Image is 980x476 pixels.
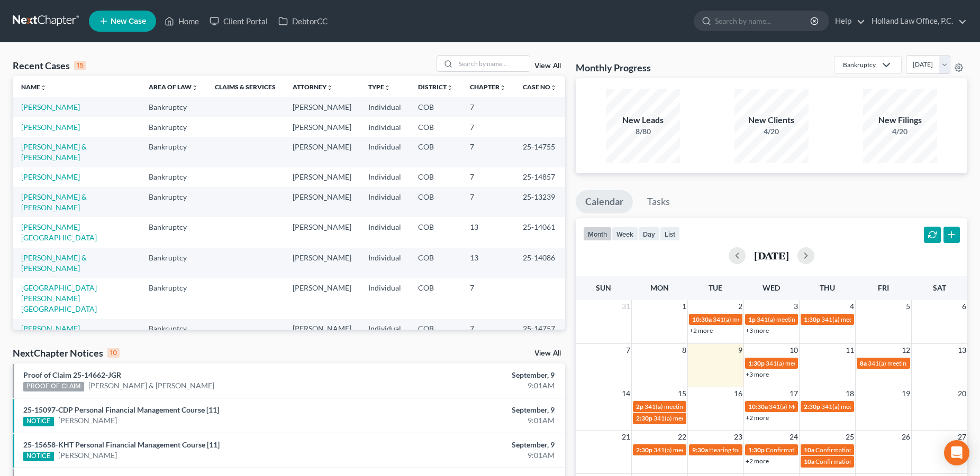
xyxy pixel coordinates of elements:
[621,431,631,443] span: 21
[418,83,453,91] a: Districtunfold_more
[830,12,865,31] a: Help
[746,326,769,334] a: +3 more
[636,403,643,410] span: 2p
[284,319,360,339] td: [PERSON_NAME]
[514,137,565,167] td: 25-14755
[461,248,514,278] td: 13
[88,380,214,391] a: [PERSON_NAME] & [PERSON_NAME]
[385,440,555,450] div: September, 9
[804,403,820,410] span: 2:30p
[410,217,461,247] td: COB
[461,167,514,187] td: 7
[681,300,687,313] span: 1
[754,250,789,261] h2: [DATE]
[23,452,54,461] div: NOTICE
[360,167,410,187] td: Individual
[514,319,565,339] td: 25-14757
[576,61,651,74] h3: Monthly Progress
[21,324,80,333] a: [PERSON_NAME]
[284,248,360,278] td: [PERSON_NAME]
[149,83,198,91] a: Area of Lawunfold_more
[410,248,461,278] td: COB
[820,283,835,292] span: Thu
[849,300,855,313] span: 4
[23,417,54,426] div: NOTICE
[944,440,969,465] div: Open Intercom Messenger
[733,387,743,400] span: 16
[21,172,80,181] a: [PERSON_NAME]
[677,387,687,400] span: 15
[550,85,557,91] i: unfold_more
[868,359,970,367] span: 341(a) meeting for [PERSON_NAME]
[788,344,799,357] span: 10
[107,348,120,358] div: 10
[385,370,555,380] div: September, 9
[470,83,506,91] a: Chapterunfold_more
[284,187,360,217] td: [PERSON_NAME]
[13,59,86,72] div: Recent Cases
[621,387,631,400] span: 14
[461,137,514,167] td: 7
[21,142,87,162] a: [PERSON_NAME] & [PERSON_NAME]
[863,114,937,126] div: New Filings
[933,283,946,292] span: Sat
[23,405,219,414] a: 25-15097-CDP Personal Financial Management Course [11]
[763,283,780,292] span: Wed
[957,431,967,443] span: 27
[689,326,713,334] a: +2 more
[654,414,806,422] span: 341(a) meeting for [MEDICAL_DATA][PERSON_NAME]
[793,300,799,313] span: 3
[140,278,206,319] td: Bankruptcy
[681,344,687,357] span: 8
[410,319,461,339] td: COB
[534,350,561,357] a: View All
[901,387,911,400] span: 19
[58,450,117,461] a: [PERSON_NAME]
[612,227,638,241] button: week
[326,85,333,91] i: unfold_more
[385,415,555,426] div: 9:01AM
[21,222,97,242] a: [PERSON_NAME][GEOGRAPHIC_DATA]
[461,187,514,217] td: 7
[461,117,514,137] td: 7
[957,344,967,357] span: 13
[140,187,206,217] td: Bankruptcy
[514,187,565,217] td: 25-13239
[737,344,743,357] span: 9
[845,344,855,357] span: 11
[447,85,453,91] i: unfold_more
[360,217,410,247] td: Individual
[461,217,514,247] td: 13
[860,359,867,367] span: 8a
[360,319,410,339] td: Individual
[514,248,565,278] td: 25-14086
[748,315,756,323] span: 1p
[461,97,514,117] td: 7
[514,167,565,187] td: 25-14857
[766,446,972,454] span: Confirmation hearing for Broc Charleston second case & [PERSON_NAME]
[360,278,410,319] td: Individual
[961,300,967,313] span: 6
[284,117,360,137] td: [PERSON_NAME]
[456,56,530,71] input: Search by name...
[804,458,814,465] span: 10a
[140,117,206,137] td: Bankruptcy
[21,83,47,91] a: Nameunfold_more
[461,278,514,319] td: 7
[769,403,872,410] span: 341(a) Meeting for [PERSON_NAME]
[204,12,273,31] a: Client Portal
[360,248,410,278] td: Individual
[746,414,769,422] a: +2 more
[692,446,708,454] span: 9:30a
[845,431,855,443] span: 25
[410,167,461,187] td: COB
[140,217,206,247] td: Bankruptcy
[58,415,117,426] a: [PERSON_NAME]
[206,76,284,97] th: Claims & Services
[74,61,86,70] div: 15
[284,217,360,247] td: [PERSON_NAME]
[583,227,612,241] button: month
[284,167,360,187] td: [PERSON_NAME]
[636,446,652,454] span: 2:30p
[715,11,812,31] input: Search by name...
